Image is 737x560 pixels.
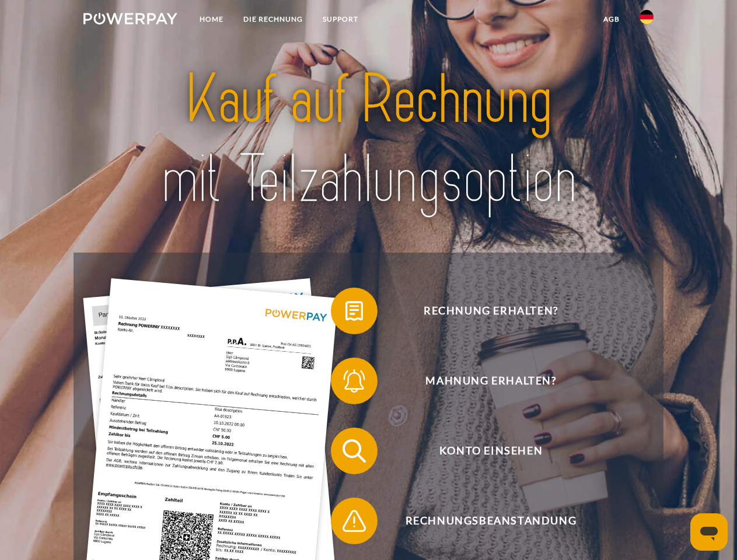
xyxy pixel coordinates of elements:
a: SUPPORT [313,9,368,30]
span: Rechnungsbeanstandung [348,498,634,544]
iframe: Schaltfläche zum Öffnen des Messaging-Fensters [690,513,728,551]
a: agb [593,9,630,30]
a: DIE RECHNUNG [233,9,313,30]
button: Konto einsehen [331,428,634,474]
img: qb_search.svg [340,436,369,466]
img: title-powerpay_de.svg [111,56,626,223]
img: logo-powerpay-white.svg [83,13,177,24]
img: de [640,10,654,24]
span: Rechnung erhalten? [348,288,634,334]
span: Konto einsehen [348,428,634,474]
a: Home [190,9,233,30]
button: Rechnungsbeanstandung [331,498,634,544]
img: qb_warning.svg [340,506,369,535]
img: qb_bell.svg [340,366,369,395]
button: Mahnung erhalten? [331,358,634,404]
span: Mahnung erhalten? [348,358,634,404]
button: Rechnung erhalten? [331,288,634,334]
img: qb_bill.svg [340,296,369,325]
